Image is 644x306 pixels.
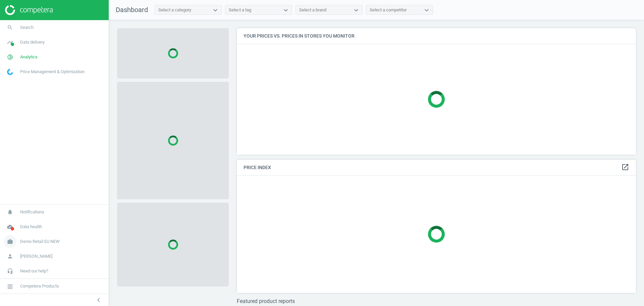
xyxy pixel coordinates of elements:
i: search [4,21,16,34]
i: cloud_done [4,220,16,233]
i: pie_chart_outlined [4,51,16,63]
div: Select a tag [229,7,251,13]
span: Notifications [20,209,44,215]
i: work [4,235,16,248]
span: Data delivery [20,39,45,45]
i: person [4,250,16,263]
span: Dashboard [116,6,148,14]
span: Need our help? [20,268,48,274]
span: Demo Retail EU NEW [20,239,60,245]
i: chevron_left [95,296,103,304]
img: wGWNvw8QSZomAAAAABJRU5ErkJggg== [7,69,13,75]
span: Data health [20,224,42,230]
div: Select a brand [299,7,326,13]
i: open_in_new [621,163,629,171]
span: Analytics [20,54,38,60]
span: Competera Products [20,283,59,289]
span: Price Management & Optimization [20,69,85,75]
i: timeline [4,36,16,49]
div: Select a category [158,7,191,13]
i: headset_mic [4,265,16,277]
span: Search [20,24,34,31]
img: ajHJNr6hYgQAAAAASUVORK5CYII= [5,5,53,15]
div: Select a competitor [370,7,407,13]
button: chevron_left [90,296,107,304]
span: [PERSON_NAME] [20,253,52,259]
a: open_in_new [621,163,629,172]
h4: Your prices vs. prices in stores you monitor [237,28,636,44]
h3: Featured product reports [237,298,636,304]
h4: Price Index [237,160,636,175]
i: notifications [4,206,16,218]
